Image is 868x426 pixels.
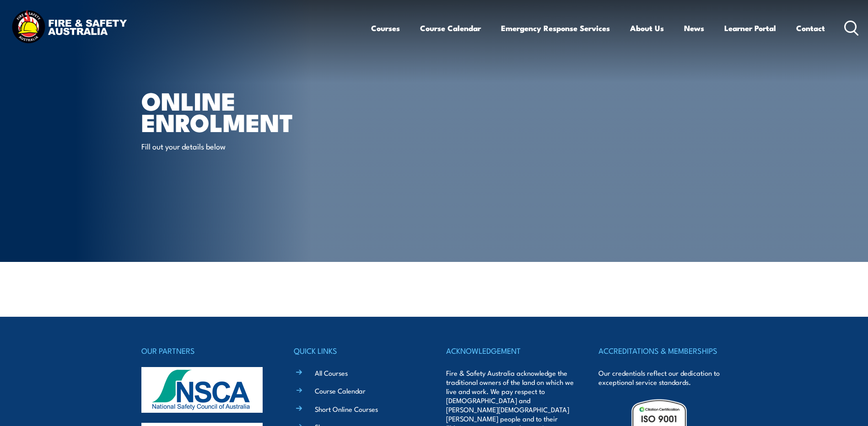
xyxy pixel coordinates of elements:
[294,344,422,357] h4: QUICK LINKS
[420,16,481,40] a: Course Calendar
[371,16,400,40] a: Courses
[315,404,378,414] a: Short Online Courses
[315,368,348,378] a: All Courses
[630,16,664,40] a: About Us
[315,386,366,395] a: Course Calendar
[141,367,263,413] img: nsca-logo-footer
[446,344,574,357] h4: ACKNOWLEDGEMENT
[796,16,825,40] a: Contact
[598,368,727,387] p: Our credentials reflect our dedication to exceptional service standards.
[141,90,367,132] h1: Online Enrolment
[501,16,610,40] a: Emergency Response Services
[598,344,727,357] h4: ACCREDITATIONS & MEMBERSHIPS
[684,16,704,40] a: News
[141,344,270,357] h4: OUR PARTNERS
[141,141,308,151] p: Fill out your details below
[724,16,776,40] a: Learner Portal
